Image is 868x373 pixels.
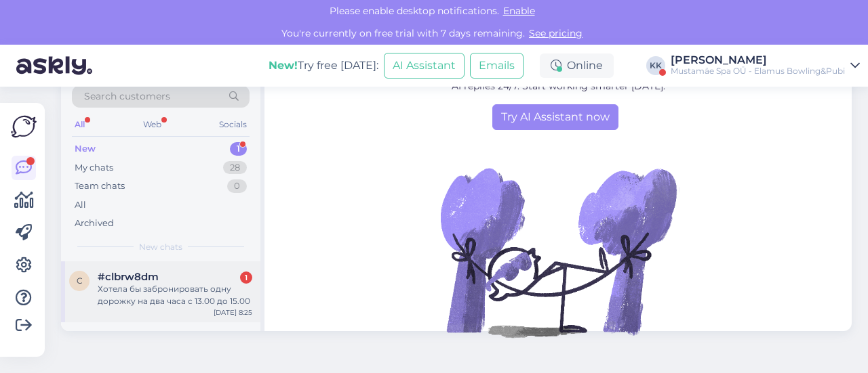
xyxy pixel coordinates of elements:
span: New chats [139,241,182,253]
b: New! [269,59,298,72]
div: Socials [216,116,250,133]
div: Archived [75,217,114,230]
a: Try AI Assistant now [492,104,618,130]
div: Хотела бы забронировать одну дорожку на два часа с 13.00 до 15.00 [98,283,252,307]
span: c [77,276,83,286]
div: [DATE] 8:25 [214,307,252,317]
a: [PERSON_NAME]Mustamäe Spa OÜ - Elamus Bowling&Pubi [671,55,860,76]
a: See pricing [525,27,587,39]
span: Search customers [84,89,170,104]
div: Team chats [75,179,125,193]
div: 0 [227,179,247,193]
div: [PERSON_NAME] [671,55,845,66]
div: Mustamäe Spa OÜ - Elamus Bowling&Pubi [671,66,845,76]
div: 1 [230,142,247,156]
div: KK [646,56,665,75]
button: Emails [470,53,524,79]
button: AI Assistant [384,53,465,79]
div: All [72,116,87,133]
img: Askly Logo [11,114,37,139]
div: New [75,142,96,156]
div: Web [140,116,164,133]
div: Online [540,53,614,78]
span: Enable [499,5,539,17]
span: #clbrw8dm [98,271,159,283]
div: All [75,198,86,212]
div: 28 [223,161,247,175]
div: 1 [240,271,252,284]
div: My chats [75,161,113,175]
div: Try free [DATE]: [269,58,378,74]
